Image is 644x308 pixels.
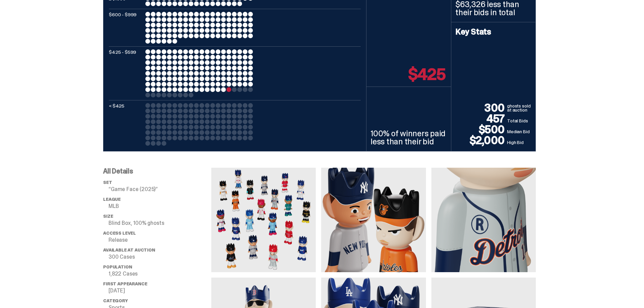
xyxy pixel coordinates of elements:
[103,281,147,287] span: First Appearance
[109,12,143,44] p: $600 - $999
[507,104,531,113] p: ghosts sold at auction
[109,254,211,260] p: 300 Cases
[109,103,143,146] p: < $425
[103,298,128,304] span: Category
[408,66,446,82] p: $425
[211,168,316,272] img: media gallery image
[455,135,507,146] p: $2,000
[103,168,211,174] p: All Details
[109,288,211,293] p: [DATE]
[109,220,211,226] p: Blind Box, 100% ghosts
[109,187,211,192] p: “Game Face (2025)”
[455,124,507,135] p: $500
[103,230,136,236] span: Access Level
[109,204,211,209] p: MLB
[455,113,507,124] p: 457
[109,49,143,97] p: $425 - $599
[321,168,426,272] img: media gallery image
[431,168,536,272] img: media gallery image
[455,28,531,36] h4: Key Stats
[507,117,531,124] p: Total Bids
[109,237,211,243] p: Release
[103,247,155,253] span: Available at Auction
[507,139,531,146] p: High Bid
[371,129,447,146] p: 100% of winners paid less than their bid
[103,213,113,219] span: Size
[455,102,507,113] p: 300
[103,264,132,270] span: Population
[507,128,531,135] p: Median Bid
[103,196,121,202] span: League
[109,271,211,277] p: 1,822 Cases
[103,180,112,185] span: set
